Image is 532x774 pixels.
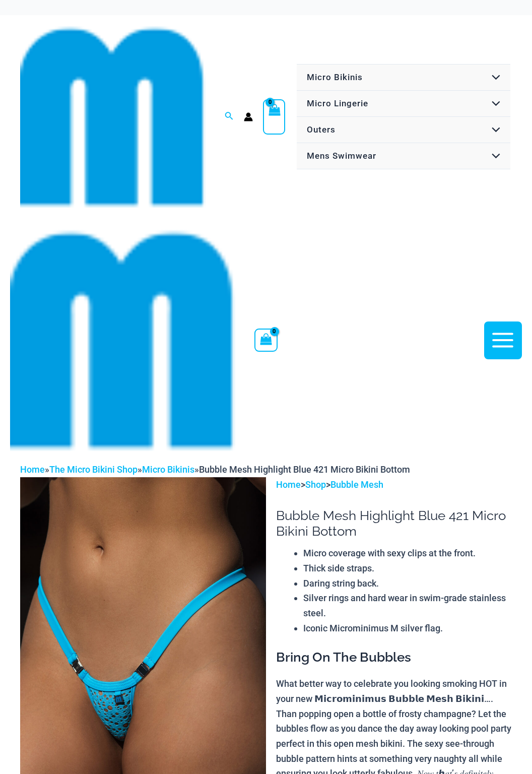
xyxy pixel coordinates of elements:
a: Bubble Mesh [330,479,383,490]
a: Home [20,464,45,475]
span: » » » [20,464,410,475]
a: Micro LingerieMenu ToggleMenu Toggle [297,91,510,117]
img: cropped mm emblem [20,24,206,210]
span: Mens Swimwear [307,151,376,161]
a: Micro BikinisMenu ToggleMenu Toggle [297,64,510,91]
h1: Bubble Mesh Highlight Blue 421 Micro Bikini Bottom [276,508,512,539]
a: Account icon link [244,112,253,121]
li: Thick side straps. [303,561,512,576]
span: Outers [307,124,336,135]
a: Search icon link [225,110,234,123]
a: Mens SwimwearMenu ToggleMenu Toggle [297,143,510,169]
p: > > [276,477,512,492]
li: Micro coverage with sexy clips at the front. [303,546,512,561]
a: OutersMenu ToggleMenu Toggle [297,117,510,143]
img: cropped mm emblem [10,228,235,453]
a: The Micro Bikini Shop [49,464,138,475]
a: View Shopping Cart, empty [263,99,285,135]
li: Daring string back. [303,576,512,591]
span: Micro Bikinis [307,72,363,82]
a: View Shopping Cart, empty [254,329,278,352]
li: Silver rings and hard wear in swim-grade stainless steel. [303,591,512,620]
a: Micro Bikinis [142,464,194,475]
span: Micro Lingerie [307,98,368,108]
a: Shop [305,479,326,490]
h3: Bring On The Bubbles [276,649,512,666]
span: Bubble Mesh Highlight Blue 421 Micro Bikini Bottom [199,464,410,475]
nav: Site Navigation [295,62,512,171]
a: Home [276,479,301,490]
li: Iconic Microminimus M silver flag. [303,621,512,636]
